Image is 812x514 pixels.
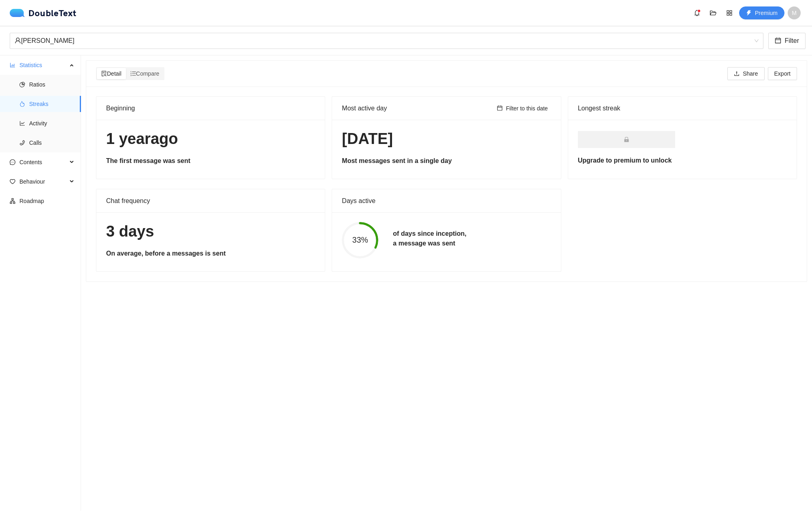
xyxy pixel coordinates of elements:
[624,137,629,142] span: lock
[19,140,25,146] span: phone
[494,104,551,113] button: calendarFilter to this date
[19,173,67,190] span: Behaviour
[768,67,797,80] button: Export
[342,189,551,212] div: Days active
[19,101,25,107] span: fire
[10,9,28,17] img: logo
[768,33,806,49] button: calendarFilter
[775,37,781,45] span: calendar
[29,96,75,112] span: Streaks
[10,9,77,17] a: logoDoubleText
[10,159,15,165] span: message
[342,156,551,166] h5: Most messages sent in a single day
[106,249,315,258] h5: On average, before a messages is sent
[578,103,787,113] div: Longest streak
[130,71,136,76] span: ordered-list
[15,33,751,49] div: [PERSON_NAME]
[19,57,67,73] span: Statistics
[15,33,759,49] span: Ali Aras
[746,10,752,17] span: thunderbolt
[19,82,25,87] span: pie-chart
[29,76,75,93] span: Ratios
[691,6,703,19] button: bell
[19,154,67,170] span: Contents
[106,97,315,120] div: Beginning
[707,6,720,19] button: folder-open
[15,37,21,44] span: user
[106,189,315,212] div: Chat frequency
[101,70,121,77] span: Detail
[29,135,75,151] span: Calls
[723,10,735,16] span: appstore
[691,10,703,16] span: bell
[784,36,799,46] span: Filter
[755,8,778,17] span: Premium
[19,193,75,209] span: Roadmap
[10,9,77,17] div: DoubleText
[106,129,315,148] h1: 1 year ago
[10,179,15,184] span: heart
[19,121,25,126] span: line-chart
[739,6,784,19] button: thunderboltPremium
[774,69,791,78] span: Export
[734,71,740,77] span: upload
[727,67,764,80] button: uploadShare
[101,71,107,76] span: file-search
[497,105,503,112] span: calendar
[342,236,378,244] span: 33%
[342,97,494,120] div: Most active day
[743,69,758,78] span: Share
[506,104,548,113] span: Filter to this date
[792,6,797,19] span: M
[10,62,15,68] span: bar-chart
[342,129,551,148] h1: [DATE]
[130,70,160,77] span: Compare
[106,222,315,241] h1: 3 days
[393,229,466,248] h5: of days since inception, a message was sent
[723,6,736,19] button: appstore
[29,115,75,131] span: Activity
[106,156,315,166] h5: The first message was sent
[578,156,787,165] h5: Upgrade to premium to unlock
[707,10,719,16] span: folder-open
[10,198,15,204] span: apartment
